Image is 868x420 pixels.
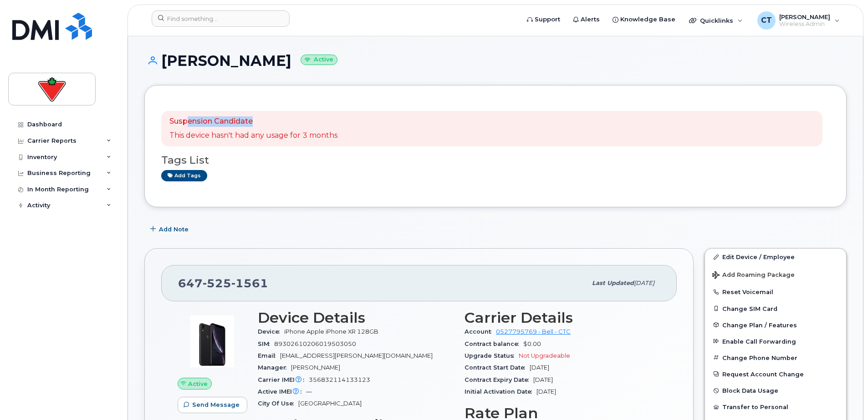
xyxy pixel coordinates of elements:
[280,352,433,359] span: [EMAIL_ADDRESS][PERSON_NAME][DOMAIN_NAME]
[185,314,240,369] img: image20231002-3703462-1qb80zy.jpeg
[144,221,196,237] button: Add Note
[258,364,291,371] span: Manager
[705,350,846,366] button: Change Phone Number
[705,265,846,284] button: Add Roaming Package
[178,276,268,290] span: 647
[465,310,660,326] h3: Carrier Details
[465,352,519,359] span: Upgrade Status
[705,284,846,300] button: Reset Voicemail
[144,53,847,69] h1: [PERSON_NAME]
[465,340,523,347] span: Contract balance
[258,388,306,395] span: Active IMEI
[258,310,454,326] h3: Device Details
[231,276,268,290] span: 1561
[306,388,312,395] span: —
[258,400,298,407] span: City Of Use
[705,317,846,333] button: Change Plan / Features
[192,400,240,409] span: Send Message
[705,366,846,382] button: Request Account Change
[705,333,846,350] button: Enable Call Forwarding
[309,376,370,383] span: 356832114133123
[258,376,309,383] span: Carrier IMEI
[592,280,634,286] span: Last updated
[159,225,189,234] span: Add Note
[161,155,830,166] h3: Tags List
[465,328,496,335] span: Account
[712,271,795,280] span: Add Roaming Package
[284,328,378,335] span: iPhone Apple iPhone XR 128GB
[258,340,274,347] span: SIM
[188,380,208,388] span: Active
[705,249,846,265] a: Edit Device / Employee
[258,328,284,335] span: Device
[465,388,536,395] span: Initial Activation Date
[169,116,337,127] p: Suspension Candidate
[203,276,231,290] span: 525
[465,364,530,371] span: Contract Start Date
[705,399,846,415] button: Transfer to Personal
[722,321,797,328] span: Change Plan / Features
[465,376,533,383] span: Contract Expiry Date
[530,364,549,371] span: [DATE]
[169,130,337,141] p: This device hasn't had any usage for 3 months
[298,400,362,407] span: [GEOGRAPHIC_DATA]
[496,328,571,335] a: 0527795769 - Bell - CTC
[291,364,340,371] span: [PERSON_NAME]
[178,397,247,413] button: Send Message
[301,55,337,65] small: Active
[533,376,553,383] span: [DATE]
[258,352,280,359] span: Email
[161,170,207,181] a: Add tags
[705,382,846,399] button: Block Data Usage
[519,352,570,359] span: Not Upgradeable
[274,340,356,347] span: 89302610206019503050
[523,340,541,347] span: $0.00
[722,338,796,345] span: Enable Call Forwarding
[536,388,556,395] span: [DATE]
[705,300,846,317] button: Change SIM Card
[634,280,654,286] span: [DATE]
